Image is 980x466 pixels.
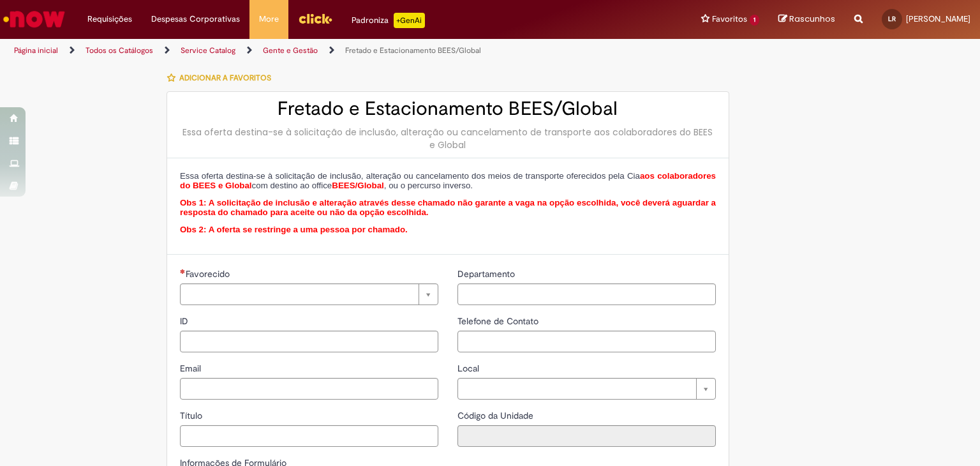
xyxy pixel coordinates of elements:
a: Gente e Gestão [263,45,318,56]
a: Página inicial [14,45,58,56]
span: Despesas Corporativas [151,13,240,26]
input: Título [180,425,438,447]
span: Título [180,410,205,421]
img: ServiceNow [1,6,67,32]
input: Departamento [457,283,716,305]
div: Essa oferta destina-se à solicitação de inclusão, alteração ou cancelamento de transporte aos col... [180,126,716,151]
button: Adicionar a Favoritos [167,64,278,91]
a: Fretado e Estacionamento BEES/Global [345,45,481,56]
span: Essa oferta destina-se à solicitação de inclusão, alteração ou cancelamento dos meios de transpor... [180,171,716,191]
span: LR [888,15,896,23]
span: [PERSON_NAME] [906,13,970,24]
img: click_logo_yellow_360x200.png [298,9,332,28]
ul: Trilhas de página [10,39,644,63]
span: Email [180,363,204,374]
input: Código da Unidade [457,425,716,447]
p: +GenAi [394,13,425,28]
span: Necessários [180,269,186,274]
a: Service Catalog [181,45,235,56]
input: Email [180,378,438,400]
a: Limpar campo Favorecido [180,283,438,305]
span: Adicionar a Favoritos [179,73,271,83]
span: BEES/Global [332,181,383,190]
span: ID [180,315,191,327]
span: Local [457,363,482,374]
span: Favoritos [712,13,747,26]
span: Departamento [457,268,517,280]
input: ID [180,331,438,352]
span: Telefone de Contato [457,315,541,327]
h2: Fretado e Estacionamento BEES/Global [180,98,716,119]
span: More [259,13,279,26]
input: Telefone de Contato [457,331,716,352]
span: Rascunhos [789,13,835,25]
label: Somente leitura - Código da Unidade [457,409,536,422]
span: Requisições [87,13,132,26]
a: Limpar campo Local [457,378,716,400]
a: Todos os Catálogos [85,45,153,56]
div: Padroniza [352,13,425,28]
span: Somente leitura - Código da Unidade [457,410,536,421]
span: aos colaboradores do BEES e Global [180,171,716,191]
span: Necessários - Favorecido [186,268,232,280]
a: Rascunhos [778,13,835,26]
span: 1 [750,15,759,26]
span: Obs 1: A solicitação de inclusão e alteração através desse chamado não garante a vaga na opção es... [180,198,716,218]
span: Obs 2: A oferta se restringe a uma pessoa por chamado. [180,225,408,234]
